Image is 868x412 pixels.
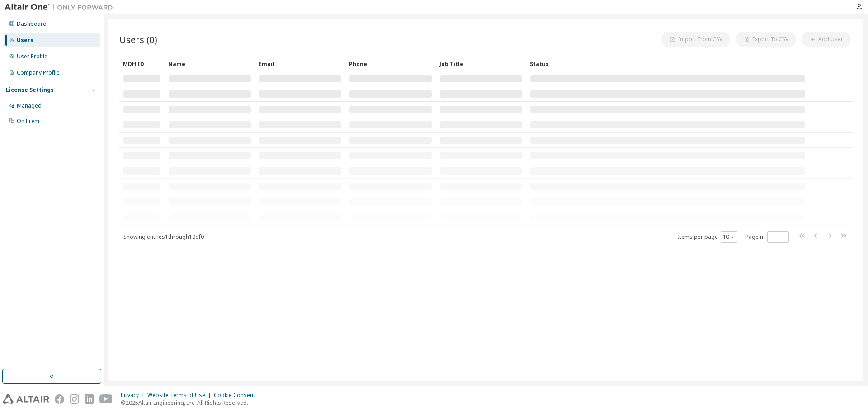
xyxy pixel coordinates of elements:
img: facebook.svg [55,394,64,404]
img: linkedin.svg [85,394,94,404]
div: Website Terms of Use [147,392,214,399]
button: Add User [802,32,851,47]
span: Items per page [678,231,737,243]
div: On Prem [17,118,39,125]
img: instagram.svg [70,394,79,404]
div: Company Profile [17,69,60,76]
div: Name [168,57,251,71]
button: 10 [723,233,735,241]
img: Altair One [5,3,118,12]
div: Managed [17,102,42,109]
div: Privacy [121,392,147,399]
div: Users [17,37,33,44]
div: Dashboard [17,20,47,28]
span: Showing entries 1 through 10 of 0 [123,233,204,241]
div: Email [259,57,342,71]
div: Status [530,57,806,71]
div: User Profile [17,53,47,60]
img: youtube.svg [99,394,113,404]
button: Import From CSV [661,32,730,47]
p: © 2025 Altair Engineering, Inc. All Rights Reserved. [121,399,260,407]
div: License Settings [6,86,54,94]
img: altair_logo.svg [3,394,49,404]
button: Export To CSV [736,32,796,47]
span: Page n. [745,231,789,243]
div: Job Title [439,57,523,71]
div: Cookie Consent [214,392,260,399]
span: Users (0) [119,33,157,46]
div: Phone [349,57,432,71]
div: MDH ID [123,57,161,71]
